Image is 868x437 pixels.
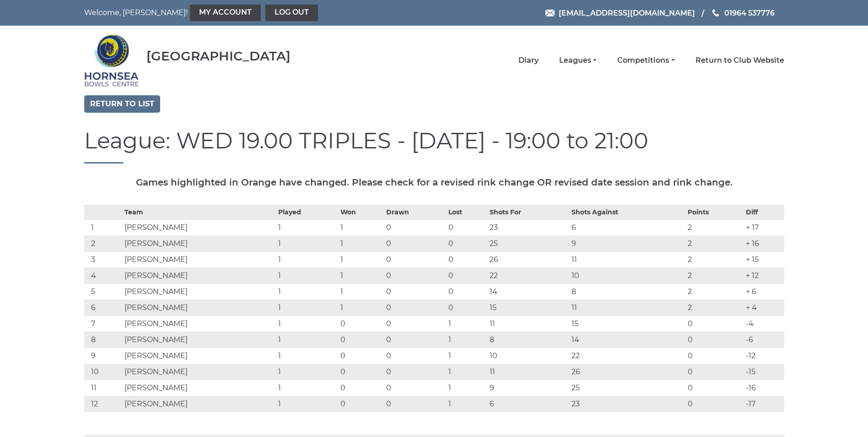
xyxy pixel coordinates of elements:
td: 23 [487,219,569,235]
td: [PERSON_NAME] [122,396,275,412]
td: [PERSON_NAME] [122,364,275,380]
td: 0 [384,268,446,284]
td: 0 [338,348,384,364]
td: 2 [685,300,744,316]
td: 23 [569,396,685,412]
td: [PERSON_NAME] [122,251,275,268]
td: 25 [487,235,569,251]
td: 0 [685,348,744,364]
td: 0 [338,380,384,396]
td: 1 [276,364,338,380]
td: 1 [84,219,123,235]
th: Shots For [487,205,569,219]
td: 0 [685,316,744,332]
td: [PERSON_NAME] [122,316,275,332]
td: 26 [569,364,685,380]
td: -16 [744,380,784,396]
td: 1 [338,235,384,251]
td: 0 [685,332,744,348]
td: 0 [384,316,446,332]
td: 15 [569,316,685,332]
td: 8 [487,332,569,348]
span: 01964 537776 [724,8,775,17]
td: 0 [338,332,384,348]
td: 0 [384,235,446,251]
td: 11 [487,316,569,332]
td: 0 [685,380,744,396]
td: 1 [276,316,338,332]
td: 0 [384,380,446,396]
td: 26 [487,251,569,268]
td: 1 [276,268,338,284]
td: 1 [446,332,488,348]
td: 11 [569,300,685,316]
td: [PERSON_NAME] [122,219,275,235]
td: 0 [446,300,488,316]
td: 1 [338,268,384,284]
td: 9 [569,235,685,251]
td: 5 [84,284,123,300]
a: Diary [518,55,539,66]
td: 0 [685,364,744,380]
td: 0 [384,348,446,364]
a: Phone us 01964 537776 [711,7,775,19]
td: 0 [685,396,744,412]
td: 1 [446,396,488,412]
td: 15 [487,300,569,316]
td: 1 [276,300,338,316]
td: 1 [276,380,338,396]
a: Competitions [617,55,674,66]
td: 1 [446,380,488,396]
td: -17 [744,396,784,412]
td: [PERSON_NAME] [122,235,275,251]
a: My Account [190,5,261,21]
td: 1 [276,332,338,348]
td: [PERSON_NAME] [122,284,275,300]
td: 0 [384,396,446,412]
th: Shots Against [569,205,685,219]
td: 1 [276,235,338,251]
td: + 15 [744,251,784,268]
td: 22 [487,268,569,284]
td: 1 [446,316,488,332]
a: Log out [265,5,318,21]
td: 2 [84,235,123,251]
td: + 6 [744,284,784,300]
td: 14 [569,332,685,348]
td: 2 [685,284,744,300]
th: Team [122,205,275,219]
a: Return to Club Website [695,55,784,66]
td: + 12 [744,268,784,284]
td: 0 [446,268,488,284]
td: 1 [338,300,384,316]
td: [PERSON_NAME] [122,300,275,316]
img: Hornsea Bowls Centre [84,28,139,93]
td: 0 [384,251,446,268]
td: 1 [446,348,488,364]
td: 0 [384,332,446,348]
td: 2 [685,268,744,284]
td: 6 [487,396,569,412]
td: 6 [84,300,123,316]
td: 22 [569,348,685,364]
td: 4 [84,268,123,284]
td: 0 [446,219,488,235]
td: 1 [276,396,338,412]
td: + 17 [744,219,784,235]
td: 3 [84,251,123,268]
th: Points [685,205,744,219]
td: 14 [487,284,569,300]
td: 0 [384,300,446,316]
td: 9 [487,380,569,396]
td: [PERSON_NAME] [122,268,275,284]
td: 2 [685,251,744,268]
td: 0 [446,251,488,268]
a: Return to list [84,95,160,113]
td: + 4 [744,300,784,316]
td: 0 [338,316,384,332]
td: 2 [685,235,744,251]
td: 10 [569,268,685,284]
td: 1 [338,284,384,300]
td: 1 [276,284,338,300]
td: -6 [744,332,784,348]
